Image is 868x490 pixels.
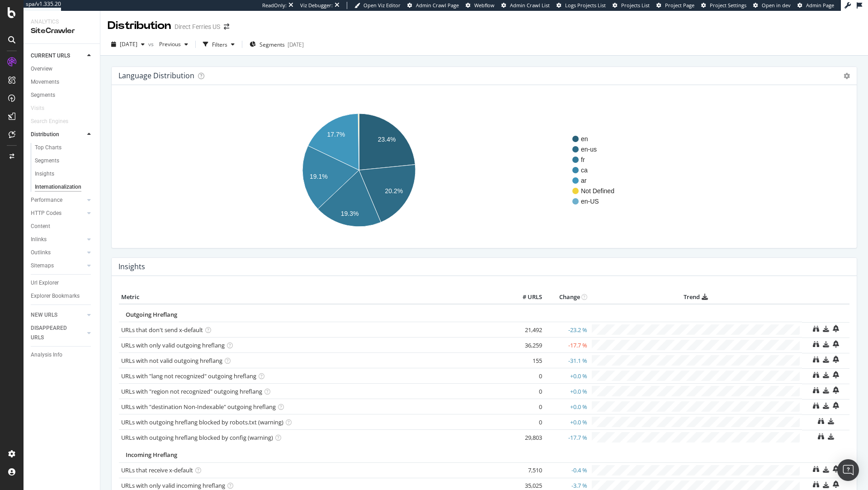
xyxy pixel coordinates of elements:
[121,387,262,395] a: URLs with "region not recognized" outgoing hreflang
[156,37,192,52] button: Previous
[833,325,839,332] div: bell-plus
[31,248,51,257] div: Outlinks
[833,402,839,409] div: bell-plus
[31,104,44,113] div: Visits
[262,2,287,9] div: ReadOnly:
[833,371,839,378] div: bell-plus
[35,169,94,179] a: Insights
[474,2,495,9] span: Webflow
[31,90,55,100] div: Segments
[508,414,544,430] td: 0
[508,290,544,304] th: # URLS
[31,64,94,74] a: Overview
[544,430,590,445] td: -17.7 %
[508,338,544,353] td: 36,259
[31,195,62,205] div: Performance
[35,143,61,152] div: Top Charts
[300,2,333,9] div: Viz Debugger:
[385,187,403,195] text: 20.2%
[510,2,550,9] span: Admin Crawl List
[121,481,225,490] a: URLs with only valid incoming hreflang
[175,22,220,31] div: Direct Ferries US
[118,261,145,273] h4: Insights
[581,167,588,174] text: ca
[35,156,94,166] a: Segments
[121,418,283,426] a: URLs with outgoing hreflang blocked by robots.txt (warning)
[35,182,94,192] a: Internationalization
[31,291,80,301] div: Explorer Bookmarks
[31,350,94,360] a: Analysis Info
[31,278,59,288] div: Url Explorer
[31,90,94,100] a: Segments
[837,459,859,481] div: Open Intercom Messenger
[31,77,94,87] a: Movements
[581,198,599,205] text: en-US
[121,341,225,349] a: URLs with only valid outgoing hreflang
[118,70,194,82] h4: Language Distribution
[31,18,93,26] div: Analytics
[833,480,839,488] div: bell-plus
[565,2,606,9] span: Logs Projects List
[288,41,304,48] div: [DATE]
[199,37,238,52] button: Filters
[31,291,94,301] a: Explorer Bookmarks
[31,77,59,87] div: Movements
[126,310,177,319] span: Outgoing Hreflang
[126,451,177,459] span: Incoming Hreflang
[710,2,746,9] span: Project Settings
[544,462,590,478] td: -0.4 %
[557,2,606,9] a: Logs Projects List
[31,117,77,126] a: Search Engines
[544,353,590,368] td: -31.1 %
[310,173,328,180] text: 19.1%
[121,326,203,334] a: URLs that don't send x-default
[833,386,839,394] div: bell-plus
[31,350,62,360] div: Analysis Info
[544,414,590,430] td: +0.0 %
[544,368,590,384] td: +0.0 %
[119,100,850,241] div: A chart.
[581,156,585,163] text: fr
[508,384,544,399] td: 0
[508,399,544,414] td: 0
[378,136,396,143] text: 23.4%
[466,2,495,9] a: Webflow
[544,384,590,399] td: +0.0 %
[31,323,85,343] a: DISAPPEARED URLS
[762,2,791,9] span: Open in dev
[31,310,85,320] a: NEW URLS
[31,104,53,113] a: Visits
[701,2,746,9] a: Project Settings
[31,323,76,343] div: DISAPPEARED URLS
[35,182,81,192] div: Internationalization
[581,135,588,143] text: en
[31,64,52,74] div: Overview
[544,399,590,414] td: +0.0 %
[508,353,544,368] td: 155
[31,51,70,61] div: CURRENT URLS
[508,322,544,338] td: 21,492
[108,37,148,52] button: [DATE]
[508,430,544,445] td: 29,803
[31,222,50,231] div: Content
[31,117,68,126] div: Search Engines
[35,143,94,152] a: Top Charts
[544,322,590,338] td: -23.2 %
[120,40,137,48] span: 2025 Aug. 11th
[31,235,85,244] a: Inlinks
[407,2,459,9] a: Admin Crawl Page
[31,278,94,288] a: Url Explorer
[544,290,590,304] th: Change
[35,156,59,166] div: Segments
[119,290,508,304] th: Metric
[121,433,273,442] a: URLs with outgoing hreflang blocked by config (warning)
[613,2,650,9] a: Projects List
[121,372,256,380] a: URLs with "lang not recognized" outgoing hreflang
[621,2,650,9] span: Projects List
[806,2,834,9] span: Admin Page
[665,2,694,9] span: Project Page
[31,248,85,257] a: Outlinks
[844,73,850,79] i: Options
[327,131,345,138] text: 17.7%
[508,368,544,384] td: 0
